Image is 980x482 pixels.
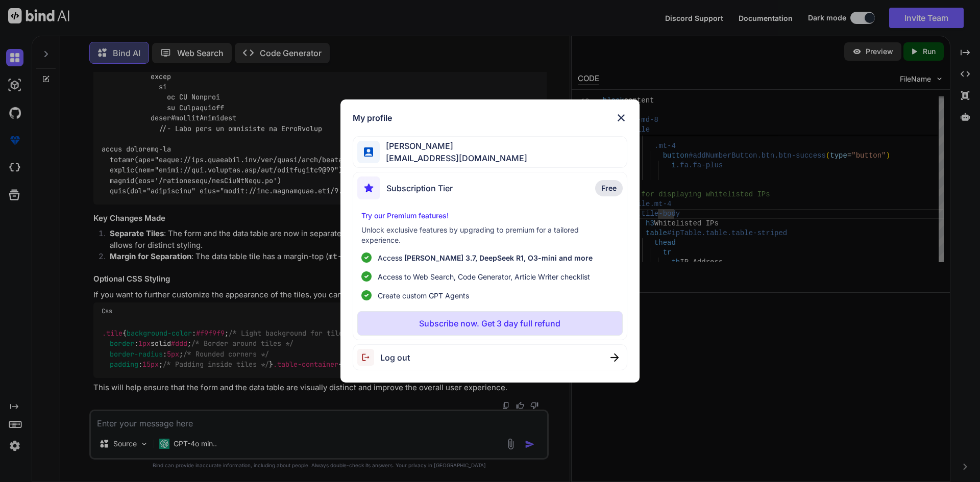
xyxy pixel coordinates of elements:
p: Subscribe now. Get 3 day full refund [419,317,560,329]
span: Free [601,183,617,193]
img: checklist [361,271,372,282]
p: Try our Premium features! [361,211,619,221]
img: close [610,353,619,362]
span: [EMAIL_ADDRESS][DOMAIN_NAME] [380,152,527,164]
span: [PERSON_NAME] [380,140,527,152]
p: Access [378,252,593,263]
span: Subscription Tier [386,182,453,194]
button: Subscribe now. Get 3 day full refund [357,311,623,336]
img: profile [364,147,374,157]
img: subscription [357,176,380,199]
p: Unlock exclusive features by upgrading to premium for a tailored experience. [361,225,619,245]
span: Log out [380,351,410,364]
span: [PERSON_NAME] 3.7, DeepSeek R1, O3-mini and more [404,253,593,262]
span: Access to Web Search, Code Generator, Article Writer checklist [378,271,590,282]
span: Create custom GPT Agents [378,290,469,301]
img: checklist [361,290,372,300]
img: checklist [361,252,372,263]
img: close [615,112,627,124]
h1: My profile [353,112,392,124]
img: logout [357,349,380,366]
